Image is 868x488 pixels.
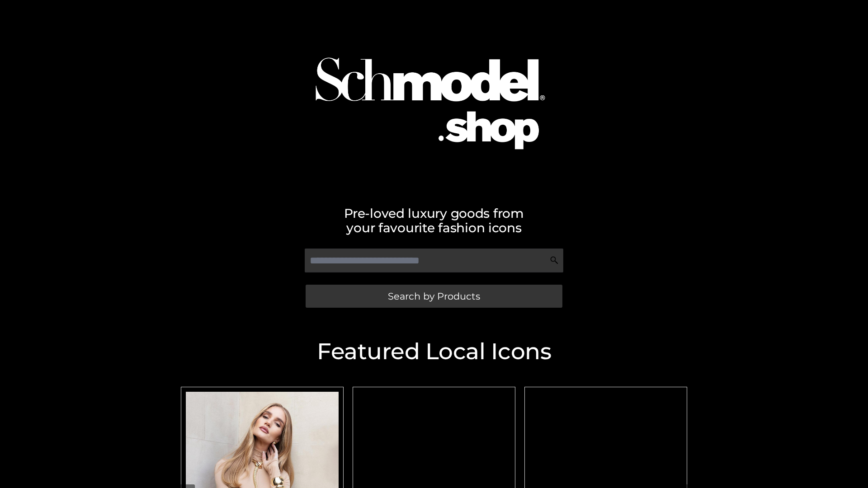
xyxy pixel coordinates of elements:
h2: Pre-loved luxury goods from your favourite fashion icons [176,206,692,235]
span: Search by Products [388,291,480,301]
a: Search by Products [306,285,562,308]
img: Search Icon [550,256,559,265]
h2: Featured Local Icons​ [176,340,692,363]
